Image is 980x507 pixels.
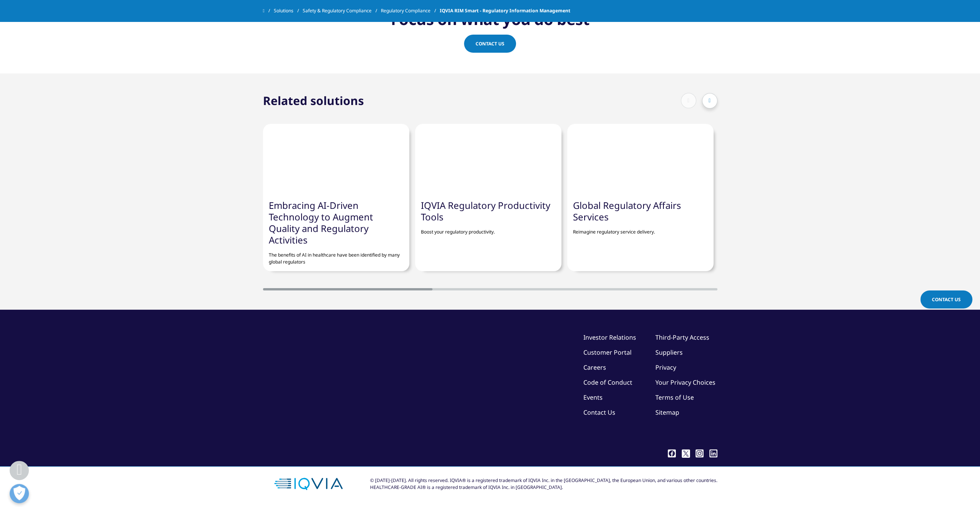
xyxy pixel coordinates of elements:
span: Contact us [476,40,504,47]
a: Privacy [655,363,676,372]
a: Investor Relations [583,333,636,342]
a: Suppliers [655,348,683,357]
a: Terms of Use [655,393,694,402]
a: Global Regulatory Affairs Services [573,199,681,223]
h2: Related solutions [263,93,364,108]
h3: Focus on what you do best [340,10,640,35]
span: IQVIA RIM Smart - Regulatory Information Management [440,4,570,18]
a: Contact Us [583,408,615,417]
a: Solutions [274,4,303,18]
a: Embracing AI-Driven Technology to Augment Quality and Regulatory Activities [269,199,373,246]
a: Regulatory Compliance [381,4,440,18]
div: © [DATE]-[DATE]. All rights reserved. IQVIA® is a registered trademark of IQVIA Inc. in the [GEOG... [370,477,717,491]
p: Reimagine regulatory service delivery. [573,223,708,235]
a: Code of Conduct [583,378,632,387]
a: Careers [583,363,606,372]
a: Contact Us [920,290,972,309]
p: Boost your regulatory productivity. [421,223,556,235]
a: Contact us [464,35,516,53]
a: Third-Party Access [655,333,709,342]
a: Sitemap [655,408,679,417]
a: Your Privacy Choices [655,378,717,387]
a: IQVIA Regulatory Productivity Tools [421,199,550,223]
a: Events [583,393,603,402]
a: Safety & Regulatory Compliance [303,4,381,18]
a: Customer Portal [583,348,632,357]
button: Ouvrir le centre de préférences [10,484,29,503]
span: Contact Us [932,296,961,303]
p: The benefits of AI in healthcare have been identified by many global regulators [269,246,404,265]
